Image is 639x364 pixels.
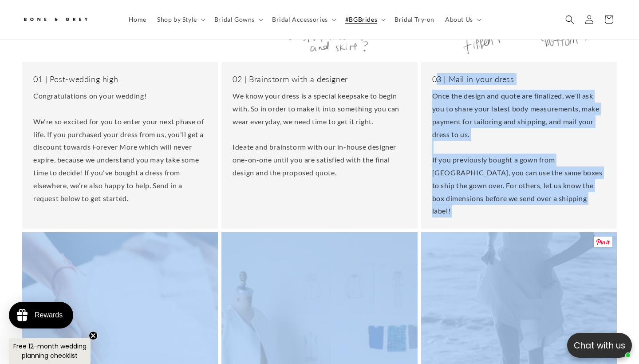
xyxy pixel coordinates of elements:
p: Congratulations on your wedding! We're so excited for you to enter your next phase of life. If yo... [33,90,207,205]
summary: About Us [440,10,485,29]
span: Bridal Accessories [272,16,328,24]
a: Bone and Grey Bridal [19,9,114,30]
span: Shop by Style [157,16,197,24]
a: Home [123,10,152,29]
span: Home [129,16,146,24]
p: Once the design and quote are finalized, we'll ask you to share your latest body measurements, ma... [432,90,606,218]
summary: Shop by Style [152,10,209,29]
h3: 03 | Mail in your dress [432,73,606,85]
summary: #BGBrides [340,10,389,29]
span: Bridal Try-on [394,16,434,24]
button: Close teaser [89,331,98,340]
button: Open chatbox [567,333,632,358]
summary: Bridal Gowns [209,10,267,29]
span: #BGBrides [345,16,377,24]
p: We know your dress is a special keepsake to begin with. So in order to make it into something you... [233,90,406,179]
img: Bone and Grey Bridal [22,12,89,27]
div: Free 12-month wedding planning checklistClose teaser [9,338,91,364]
span: Free 12-month wedding planning checklist [13,342,87,360]
div: Rewards [35,311,63,319]
a: Bridal Try-on [389,10,440,29]
h3: 02 | Brainstorm with a designer [233,73,406,85]
span: About Us [445,16,473,24]
p: Chat with us [567,339,632,352]
span: Bridal Gowns [214,16,255,24]
summary: Bridal Accessories [267,10,340,29]
summary: Search [560,10,580,29]
h3: 01 | Post-wedding high [33,73,207,85]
